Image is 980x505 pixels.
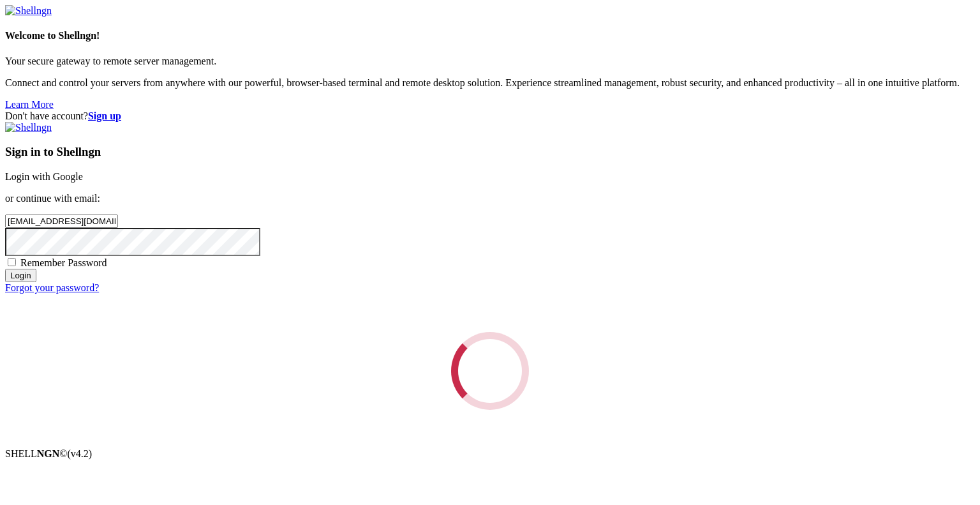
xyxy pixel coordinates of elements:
div: Don't have account? [5,110,975,122]
h3: Sign in to Shellngn [5,145,975,159]
p: or continue with email: [5,193,975,204]
h4: Welcome to Shellngn! [5,30,975,41]
img: Shellngn [5,122,52,133]
a: Learn More [5,99,54,110]
img: Shellngn [5,5,52,17]
input: Email address [5,215,118,228]
a: Login with Google [5,171,83,182]
input: Login [5,269,36,282]
span: 4.2.0 [68,448,93,459]
a: Forgot your password? [5,282,99,293]
a: Sign up [88,110,121,121]
div: Loading... [451,332,529,410]
b: NGN [37,448,60,459]
p: Your secure gateway to remote server management. [5,56,975,67]
input: Remember Password [8,258,16,266]
span: Remember Password [20,257,107,268]
p: Connect and control your servers from anywhere with our powerful, browser-based terminal and remo... [5,77,975,89]
span: SHELL © [5,448,92,459]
